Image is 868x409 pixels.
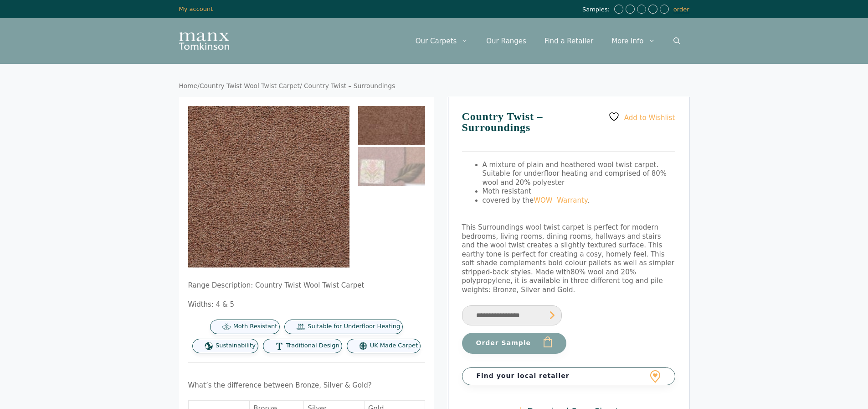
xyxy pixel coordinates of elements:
span: Moth Resistant [233,323,277,330]
span: A mixture of plain and heathered wool twist carpet. Suitable for underfloor heating and comprised... [483,161,667,187]
span: Moth resistant [483,187,532,195]
a: Our Carpets [406,27,478,55]
p: Range Description: Country Twist Wool Twist Carpet [188,281,425,290]
nav: Primary [406,27,689,55]
a: My account [179,5,213,12]
span: UK Made Carpet [370,342,418,350]
span: Add to Wishlist [624,113,675,121]
li: covered by the . [483,196,675,205]
span: Samples: [582,6,612,14]
a: Our Ranges [477,27,535,55]
span: 80% wool and 20% polypropylene, it is available in three different tog and pile weights: Bronze, ... [462,268,663,294]
a: Add to Wishlist [608,111,675,122]
span: Suitable for Underfloor Heating [308,323,400,330]
a: Find your local retailer [462,367,675,385]
img: Manx Tomkinson [179,32,229,50]
span: This Surroundings wool twist carpet is perfect for modern bedrooms, living rooms, dining rooms, h... [462,223,674,276]
a: Open Search Bar [664,27,689,55]
span: Sustainability [216,342,256,350]
span: Traditional Design [286,342,339,350]
img: Country Twist - Surroundings [358,106,425,145]
a: Home [179,82,198,89]
a: Find a Retailer [535,27,602,55]
nav: Breadcrumb [179,82,689,90]
a: WOW Warranty [534,196,587,204]
a: More Info [602,27,664,55]
p: What’s the difference between Bronze, Silver & Gold? [188,381,425,390]
a: order [673,6,689,13]
p: Widths: 4 & 5 [188,300,425,309]
button: Order Sample [462,333,566,354]
img: Country Twist - Surroundings [188,106,349,267]
img: Country Twist - Surroundings - Image 2 [358,147,425,186]
a: Country Twist Wool Twist Carpet [200,82,300,89]
h1: Country Twist – Surroundings [462,111,675,152]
